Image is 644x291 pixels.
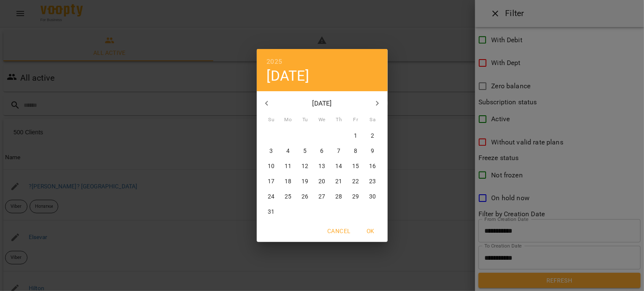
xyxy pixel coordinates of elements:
[264,116,279,124] span: Su
[332,116,347,124] span: Th
[286,147,290,155] p: 4
[320,147,323,155] p: 6
[337,147,340,155] p: 7
[335,193,342,201] p: 28
[315,159,330,174] button: 13
[348,144,364,159] button: 8
[264,174,279,189] button: 17
[332,174,347,189] button: 21
[354,132,357,140] p: 1
[348,116,364,124] span: Fr
[298,116,313,124] span: Tu
[298,189,313,204] button: 26
[268,208,274,216] p: 31
[365,128,380,144] button: 2
[303,147,307,155] p: 5
[352,177,359,186] p: 22
[281,159,296,174] button: 11
[267,67,309,84] button: [DATE]
[335,177,342,186] p: 21
[298,174,313,189] button: 19
[365,159,380,174] button: 16
[268,177,274,186] p: 17
[285,177,291,186] p: 18
[324,223,353,239] button: Cancel
[371,147,374,155] p: 9
[268,162,274,171] p: 10
[354,147,357,155] p: 8
[352,162,359,171] p: 15
[361,226,381,236] span: OK
[365,189,380,204] button: 30
[264,159,279,174] button: 10
[269,147,273,155] p: 3
[264,189,279,204] button: 24
[318,162,325,171] p: 13
[332,144,347,159] button: 7
[371,132,374,140] p: 2
[348,189,364,204] button: 29
[298,144,313,159] button: 5
[365,116,380,124] span: Sa
[267,56,283,68] button: 2025
[332,189,347,204] button: 28
[357,223,384,239] button: OK
[277,98,367,109] p: [DATE]
[332,159,347,174] button: 14
[268,193,274,201] p: 24
[285,162,291,171] p: 11
[327,226,350,236] span: Cancel
[281,174,296,189] button: 18
[352,193,359,201] p: 29
[348,159,364,174] button: 15
[285,193,291,201] p: 25
[369,193,376,201] p: 30
[348,128,364,144] button: 1
[348,174,364,189] button: 22
[318,193,325,201] p: 27
[365,174,380,189] button: 23
[302,177,308,186] p: 19
[369,162,376,171] p: 16
[298,159,313,174] button: 12
[281,144,296,159] button: 4
[365,144,380,159] button: 9
[369,177,376,186] p: 23
[281,116,296,124] span: Mo
[315,144,330,159] button: 6
[335,162,342,171] p: 14
[302,193,308,201] p: 26
[315,174,330,189] button: 20
[264,144,279,159] button: 3
[264,204,279,220] button: 31
[315,189,330,204] button: 27
[281,189,296,204] button: 25
[318,177,325,186] p: 20
[302,162,308,171] p: 12
[315,116,330,124] span: We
